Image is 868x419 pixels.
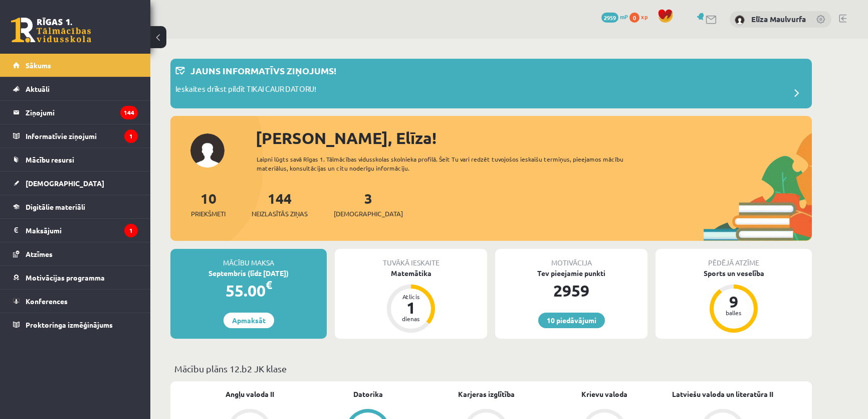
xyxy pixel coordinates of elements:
[334,189,403,219] a: 3[DEMOGRAPHIC_DATA]
[13,148,138,171] a: Mācību resursi
[170,249,327,268] div: Mācību maksa
[174,362,808,375] p: Mācību plāns 12.b2 JK klase
[26,273,105,282] span: Motivācijas programma
[620,13,628,21] span: mP
[175,83,316,97] p: Ieskaites drīkst pildīt TIKAI CAUR DATORU!
[252,189,308,219] a: 144Neizlasītās ziņas
[13,172,138,195] a: [DEMOGRAPHIC_DATA]
[656,268,812,334] a: Sports un veselība 9 balles
[335,268,487,278] div: Matemātika
[353,389,383,399] a: Datorika
[495,249,647,268] div: Motivācija
[124,129,138,143] i: 1
[11,18,91,43] a: Rīgas 1. Tālmācības vidusskola
[719,294,749,310] div: 9
[396,294,426,300] div: Atlicis
[641,13,647,21] span: xp
[458,389,515,399] a: Karjeras izglītība
[224,313,274,328] a: Apmaksāt
[26,84,50,93] span: Aktuāli
[629,13,653,21] a: 0 xp
[26,202,85,211] span: Digitālie materiāli
[190,64,336,77] p: Jauns informatīvs ziņojums!
[495,278,647,303] div: 2959
[13,195,138,218] a: Digitālie materiāli
[13,290,138,313] a: Konferences
[191,189,226,219] a: 10Priekšmeti
[26,320,113,329] span: Proktoringa izmēģinājums
[257,155,641,173] div: Laipni lūgts savā Rīgas 1. Tālmācības vidusskolas skolnieka profilā. Šeit Tu vari redzēt tuvojošo...
[252,209,308,219] span: Neizlasītās ziņas
[26,155,74,164] span: Mācību resursi
[335,249,487,268] div: Tuvākā ieskaite
[226,389,274,399] a: Angļu valoda II
[124,224,138,237] i: 1
[175,64,807,103] a: Jauns informatīvs ziņojums! Ieskaites drīkst pildīt TIKAI CAUR DATORU!
[538,313,605,328] a: 10 piedāvājumi
[601,13,628,21] a: 2959 mP
[396,300,426,316] div: 1
[266,277,272,292] span: €
[13,54,138,77] a: Sākums
[751,14,806,24] a: Elīza Maulvurfa
[170,278,327,303] div: 55.00
[26,297,68,306] span: Konferences
[719,310,749,316] div: balles
[672,389,773,399] a: Latviešu valoda un literatūra II
[13,242,138,265] a: Atzīmes
[396,316,426,322] div: dienas
[335,268,487,334] a: Matemātika Atlicis 1 dienas
[26,61,51,70] span: Sākums
[334,209,403,219] span: [DEMOGRAPHIC_DATA]
[656,249,812,268] div: Pēdējā atzīme
[120,106,138,119] i: 144
[26,101,138,124] legend: Ziņojumi
[26,249,53,258] span: Atzīmes
[13,77,138,100] a: Aktuāli
[26,219,138,242] legend: Maksājumi
[601,13,618,23] span: 2959
[735,15,745,25] img: Elīza Maulvurfa
[13,219,138,242] a: Maksājumi1
[191,209,226,219] span: Priekšmeti
[581,389,627,399] a: Krievu valoda
[13,101,138,124] a: Ziņojumi144
[256,126,812,150] div: [PERSON_NAME], Elīza!
[13,266,138,289] a: Motivācijas programma
[13,124,138,148] a: Informatīvie ziņojumi1
[495,268,647,278] div: Tev pieejamie punkti
[26,124,138,148] legend: Informatīvie ziņojumi
[656,268,812,278] div: Sports un veselība
[170,268,327,278] div: Septembris (līdz [DATE])
[13,313,138,336] a: Proktoringa izmēģinājums
[629,13,639,23] span: 0
[26,179,104,188] span: [DEMOGRAPHIC_DATA]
